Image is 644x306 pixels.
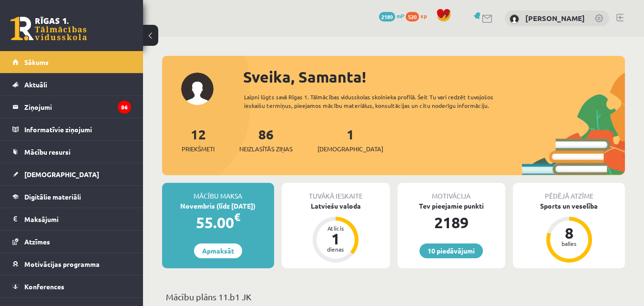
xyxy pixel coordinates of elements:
span: € [234,210,240,224]
a: [PERSON_NAME] [525,13,585,23]
div: Motivācija [398,183,506,201]
div: Tev pieejamie punkti [398,201,506,211]
a: Atzīmes [12,231,131,253]
a: [DEMOGRAPHIC_DATA] [12,163,131,185]
a: Rīgas 1. Tālmācības vidusskola [10,17,87,41]
span: Priekšmeti [182,144,215,154]
span: Digitālie materiāli [24,192,81,201]
a: Motivācijas programma [12,253,131,275]
div: Tuvākā ieskaite [282,183,390,201]
div: Novembris (līdz [DATE]) [162,201,274,211]
div: Sveika, Samanta! [243,65,625,88]
a: Sākums [12,51,131,73]
a: 10 piedāvājumi [419,243,483,258]
span: 2189 [379,12,395,21]
a: 520 xp [406,12,431,20]
a: Konferences [12,275,131,297]
a: 1[DEMOGRAPHIC_DATA] [317,126,383,154]
div: Pēdējā atzīme [513,183,625,201]
a: Mācību resursi [12,141,131,163]
div: Mācību maksa [162,183,274,201]
a: Latviešu valoda Atlicis 1 dienas [282,201,390,264]
span: Aktuāli [24,80,47,89]
div: Laipni lūgts savā Rīgas 1. Tālmācības vidusskolas skolnieka profilā. Šeit Tu vari redzēt tuvojošo... [244,93,522,110]
a: Sports un veselība 8 balles [513,201,625,264]
div: Atlicis [321,225,350,231]
a: 12Priekšmeti [182,126,215,154]
span: [DEMOGRAPHIC_DATA] [317,144,383,154]
div: Sports un veselība [513,201,625,211]
span: Motivācijas programma [24,260,100,268]
div: dienas [321,246,350,252]
span: Atzīmes [24,237,50,246]
div: balles [555,241,583,246]
legend: Ziņojumi [24,96,131,118]
a: Aktuāli [12,74,131,95]
a: Apmaksāt [194,243,242,258]
span: Mācību resursi [24,148,71,156]
div: 55.00 [162,211,274,234]
legend: Maksājumi [24,208,131,230]
div: 1 [321,231,350,246]
a: 2189 mP [379,12,404,20]
legend: Informatīvie ziņojumi [24,118,131,140]
span: xp [420,12,427,20]
div: Latviešu valoda [282,201,390,211]
span: mP [397,12,404,20]
a: Maksājumi [12,208,131,230]
a: Ziņojumi86 [12,96,131,118]
p: Mācību plāns 11.b1 JK [166,290,621,303]
div: 2189 [398,211,506,234]
span: Sākums [24,58,49,66]
div: 8 [555,225,583,241]
span: 520 [406,12,419,21]
span: [DEMOGRAPHIC_DATA] [24,170,99,179]
a: Informatīvie ziņojumi [12,118,131,140]
i: 86 [118,101,131,114]
span: Konferences [24,282,64,291]
a: Digitālie materiāli [12,186,131,208]
span: Neizlasītās ziņas [239,144,293,154]
img: Samanta Aizupiete [510,14,519,24]
a: 86Neizlasītās ziņas [239,126,293,154]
